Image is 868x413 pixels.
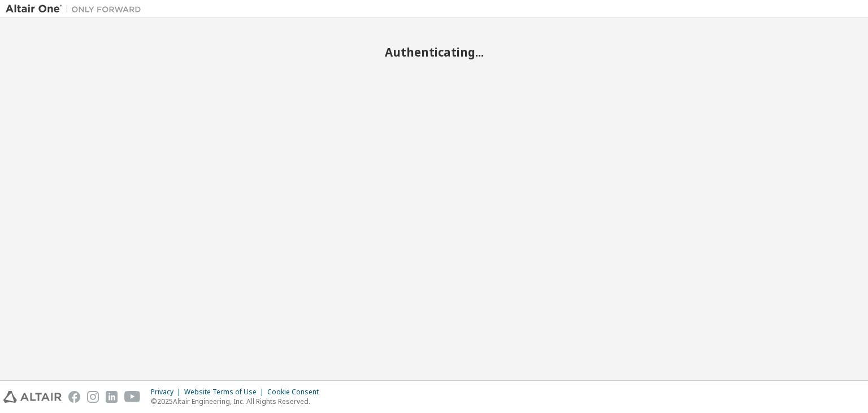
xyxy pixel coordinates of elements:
[6,45,862,59] h2: Authenticating...
[124,391,141,403] img: youtube.svg
[6,3,147,15] img: Altair One
[184,388,267,397] div: Website Terms of Use
[68,391,80,403] img: facebook.svg
[151,388,184,397] div: Privacy
[106,391,118,403] img: linkedin.svg
[267,388,325,397] div: Cookie Consent
[87,391,99,403] img: instagram.svg
[151,397,325,406] p: © 2025 Altair Engineering, Inc. All Rights Reserved.
[3,391,62,403] img: altair_logo.svg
